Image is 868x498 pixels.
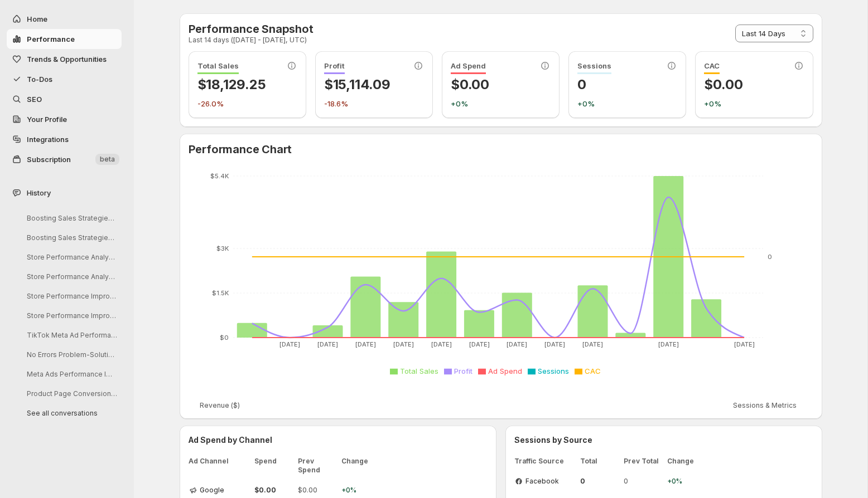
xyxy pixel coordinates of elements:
tspan: [DATE] [582,340,603,348]
span: Total [580,457,619,466]
button: Store Performance Analysis and Recommendations [18,268,124,285]
span: CAC [585,367,601,375]
p: -26.0% [197,98,297,109]
button: No Errors Problem-Solution Ad Creatives [18,346,124,363]
span: Performance [27,35,75,43]
span: Ad Spend [451,61,486,74]
button: Home [7,9,122,29]
p: $18,129.25 [197,76,297,94]
span: Change [341,457,375,475]
span: SEO [27,95,42,104]
a: SEO [7,89,122,109]
tspan: [DATE] [658,340,678,348]
span: Trends & Opportunities [27,55,107,64]
span: Sessions [538,367,569,375]
span: Traffic Source [514,457,576,466]
span: Sessions [577,61,611,74]
span: Spend [254,457,293,475]
a: Integrations [7,129,122,149]
span: +0% [341,486,375,495]
button: Subscription [7,149,122,169]
span: Ad Spend [488,367,522,375]
span: Prev Total [624,457,663,466]
span: Google [200,486,224,495]
button: Store Performance Analysis and Recommendations [18,248,124,266]
tspan: [DATE] [279,340,300,348]
tspan: [DATE] [393,340,413,348]
h3: Sessions by Source [514,434,813,446]
span: Profit [324,61,345,74]
button: Product Page Conversion Improvement [18,385,124,402]
tspan: [DATE] [317,340,338,348]
span: Revenue ($) [200,401,240,410]
p: +0% [704,98,804,109]
p: $0.00 [704,76,804,94]
span: CAC [704,61,720,74]
span: Home [27,14,47,23]
span: 0 [624,477,663,486]
a: Your Profile [7,109,122,129]
p: +0% [577,98,677,109]
span: Total Sales [197,61,239,74]
tspan: $5.4K [210,172,229,180]
span: To-Dos [27,75,52,84]
p: Last 14 days ([DATE] - [DATE], UTC) [189,36,314,45]
h2: Performance Chart [189,143,813,156]
span: History [27,187,51,198]
span: Facebook [525,477,559,486]
tspan: $1.5K [212,289,229,297]
span: Integrations [27,135,69,144]
span: Subscription [27,155,71,164]
button: Boosting Sales Strategies Discussion [18,209,124,227]
button: Performance [7,29,122,49]
tspan: [DATE] [431,340,451,348]
button: Meta Ads Performance Improvement [18,365,124,383]
tspan: [DATE] [355,340,376,348]
tspan: 0 [768,253,772,261]
button: Trends & Opportunities [7,49,122,69]
tspan: $0 [220,334,229,341]
span: Change [667,457,701,466]
p: $0.00 [451,76,551,94]
span: Profit [454,367,472,375]
p: $15,114.09 [324,76,424,94]
tspan: [DATE] [544,340,565,348]
span: Ad Channel [189,457,250,475]
tspan: $3K [216,245,229,252]
span: Your Profile [27,115,67,124]
button: Boosting Sales Strategies Discussion [18,229,124,246]
button: Store Performance Improvement Strategy [18,287,124,305]
h3: Ad Spend by Channel [189,434,488,446]
tspan: [DATE] [507,340,527,348]
p: +0% [451,98,551,109]
button: To-Dos [7,69,122,89]
span: $0.00 [298,486,337,495]
tspan: [DATE] [469,340,489,348]
span: beta [100,155,115,164]
span: Total Sales [400,367,438,375]
button: TikTok Meta Ad Performance Analysis [18,326,124,344]
span: $0.00 [254,486,293,495]
h2: Performance Snapshot [189,22,314,36]
tspan: [DATE] [734,340,754,348]
p: 0 [577,76,677,94]
p: -18.6% [324,98,424,109]
button: Store Performance Improvement Analysis [18,307,124,324]
span: Sessions & Metrics [733,401,797,410]
button: See all conversations [18,404,124,422]
span: +0% [667,477,701,486]
span: Prev Spend [298,457,337,475]
span: 0 [580,477,619,486]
